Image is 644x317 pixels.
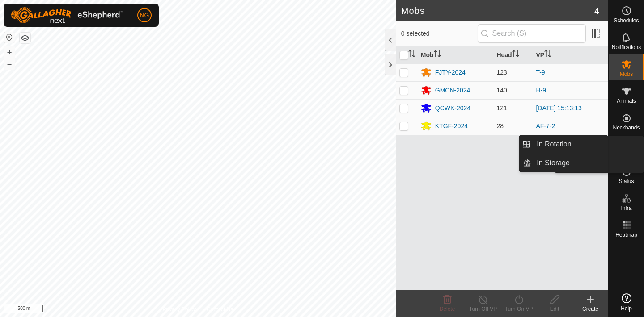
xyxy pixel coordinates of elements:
th: VP [532,46,608,64]
button: + [4,47,15,58]
span: Status [619,179,634,184]
p-sorticon: Activate to sort [408,51,415,58]
div: KTGF-2024 [435,121,468,131]
th: Head [493,46,532,64]
span: 121 [496,104,507,112]
span: In Rotation [537,139,571,150]
div: Create [572,305,608,313]
div: Edit [537,305,572,313]
span: Help [621,306,632,311]
span: 28 [496,122,504,129]
p-sorticon: Activate to sort [512,51,519,58]
span: 0 selected [401,29,478,38]
div: Turn Off VP [465,305,501,313]
span: 140 [496,87,507,94]
a: AF-7-2 [536,122,555,129]
input: Search (S) [478,24,586,43]
div: Turn On VP [501,305,537,313]
a: T-9 [536,69,545,76]
a: Help [609,290,644,315]
button: Reset Map [4,32,15,43]
div: QCWK-2024 [435,104,470,113]
th: Mob [417,46,493,64]
button: Map Layers [20,33,30,43]
img: Gallagher Logo [11,7,123,23]
a: In Storage [531,154,608,172]
span: Delete [440,306,455,312]
div: GMCN-2024 [435,86,470,95]
li: In Storage [519,154,608,172]
span: Heatmap [615,232,637,238]
span: 4 [594,4,599,17]
span: Notifications [612,45,641,50]
span: Neckbands [613,125,640,130]
div: FJTY-2024 [435,68,466,77]
span: Animals [617,98,636,104]
p-sorticon: Activate to sort [544,51,551,58]
a: Contact Us [207,305,233,313]
a: H-9 [536,87,546,94]
a: Privacy Policy [162,305,196,313]
span: Infra [621,205,631,211]
span: 123 [496,69,507,76]
a: In Rotation [531,135,608,153]
button: – [4,58,15,69]
span: Schedules [614,18,639,23]
li: In Rotation [519,135,608,153]
span: Mobs [620,71,633,77]
p-sorticon: Activate to sort [434,51,441,58]
a: [DATE] 15:13:13 [536,104,581,112]
span: In Storage [537,158,570,168]
span: NG [140,11,149,20]
h2: Mobs [401,5,594,16]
